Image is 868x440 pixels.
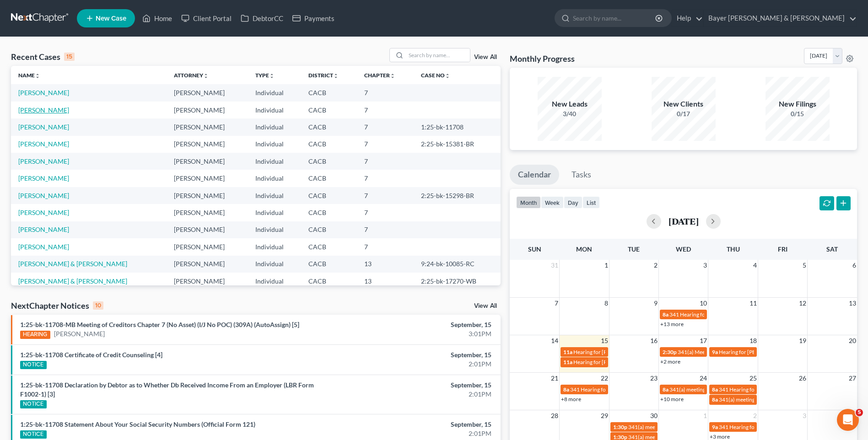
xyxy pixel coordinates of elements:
[18,277,127,285] a: [PERSON_NAME] & [PERSON_NAME]
[18,174,69,182] a: [PERSON_NAME]
[802,260,807,271] span: 5
[138,10,177,27] a: Home
[340,320,491,329] div: September, 15
[676,245,691,253] span: Wed
[561,396,581,402] a: +8 more
[660,396,684,402] a: +10 more
[333,73,339,79] i: unfold_more
[749,298,758,309] span: 11
[550,373,559,384] span: 21
[712,386,718,393] span: 8a
[563,359,572,365] span: 11a
[541,196,564,209] button: week
[600,410,609,421] span: 29
[414,118,501,135] td: 1:25-bk-11708
[852,260,857,271] span: 6
[752,410,758,421] span: 2
[18,123,69,131] a: [PERSON_NAME]
[357,256,414,273] td: 13
[749,373,758,384] span: 25
[301,256,357,273] td: CACB
[778,245,787,253] span: Fri
[18,140,69,148] a: [PERSON_NAME]
[752,260,758,271] span: 4
[20,361,47,369] div: NOTICE
[54,329,105,338] a: [PERSON_NAME]
[628,245,640,253] span: Tue
[248,256,302,273] td: Individual
[564,196,582,209] button: day
[669,386,806,393] span: 341(a) meeting for [PERSON_NAME] & [PERSON_NAME]
[248,204,302,221] td: Individual
[550,260,559,271] span: 31
[18,260,127,268] a: [PERSON_NAME] & [PERSON_NAME]
[357,238,414,255] td: 7
[604,298,609,309] span: 8
[20,381,314,398] a: 1:25-bk-11708 Declaration by Debtor as to Whether Db Received Income From an Employer (LBR Form F...
[414,256,501,273] td: 9:24-bk-10085-RC
[357,187,414,204] td: 7
[357,153,414,170] td: 7
[18,72,40,79] a: Nameunfold_more
[582,196,600,209] button: list
[421,72,450,79] a: Case Nounfold_more
[613,424,627,430] span: 1:30p
[236,10,288,27] a: DebtorCC
[357,170,414,187] td: 7
[167,273,248,290] td: [PERSON_NAME]
[248,153,302,170] td: Individual
[848,335,857,346] span: 20
[340,381,491,390] div: September, 15
[837,409,859,431] iframe: Intercom live chat
[301,204,357,221] td: CACB
[35,73,40,79] i: unfold_more
[573,349,645,355] span: Hearing for [PERSON_NAME]
[727,245,740,253] span: Thu
[18,192,69,199] a: [PERSON_NAME]
[563,349,572,355] span: 11a
[712,424,718,430] span: 9a
[340,350,491,360] div: September, 15
[848,373,857,384] span: 27
[340,360,491,369] div: 2:01PM
[660,321,684,327] a: +13 more
[826,245,838,253] span: Sat
[167,136,248,153] td: [PERSON_NAME]
[848,298,857,309] span: 13
[357,84,414,101] td: 7
[167,170,248,187] td: [PERSON_NAME]
[357,273,414,290] td: 13
[652,109,716,118] div: 0/17
[340,420,491,429] div: September, 15
[550,335,559,346] span: 14
[699,335,708,346] span: 17
[174,72,209,79] a: Attorneyunfold_more
[248,170,302,187] td: Individual
[177,10,236,27] a: Client Portal
[167,187,248,204] td: [PERSON_NAME]
[702,410,708,421] span: 1
[167,118,248,135] td: [PERSON_NAME]
[357,221,414,238] td: 7
[554,298,559,309] span: 7
[18,89,69,97] a: [PERSON_NAME]
[766,109,830,118] div: 0/15
[516,196,541,209] button: month
[719,424,849,430] span: 341 Hearing for [PERSON_NAME] & [PERSON_NAME]
[301,102,357,118] td: CACB
[301,238,357,255] td: CACB
[798,298,807,309] span: 12
[600,373,609,384] span: 22
[248,273,302,290] td: Individual
[672,10,703,27] a: Help
[699,298,708,309] span: 10
[663,349,677,355] span: 2:30p
[11,300,103,311] div: NextChapter Notices
[749,335,758,346] span: 18
[167,153,248,170] td: [PERSON_NAME]
[663,386,669,393] span: 8a
[660,358,680,365] a: +2 more
[203,73,209,79] i: unfold_more
[390,73,395,79] i: unfold_more
[704,10,857,27] a: Bayer [PERSON_NAME] & [PERSON_NAME]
